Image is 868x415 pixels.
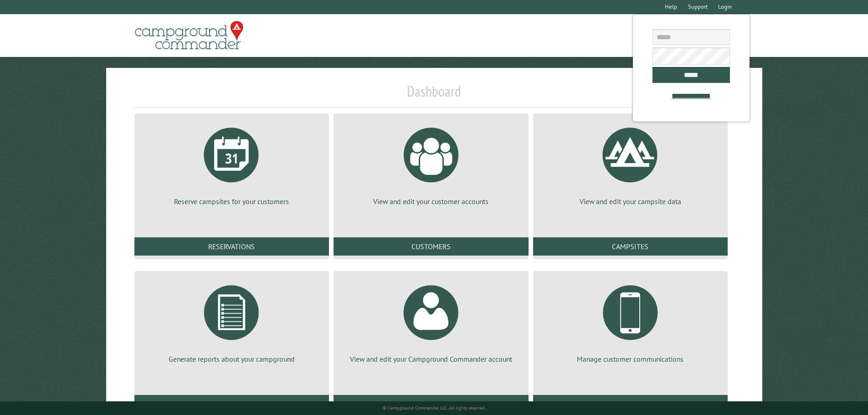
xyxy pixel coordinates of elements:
[544,354,717,364] p: Manage customer communications
[533,237,728,256] a: Campsites
[544,278,717,364] a: Manage customer communications
[344,278,517,364] a: View and edit your Campground Commander account
[383,405,486,411] small: © Campground Commander LLC. All rights reserved.
[134,395,329,413] a: Reports
[544,121,717,206] a: View and edit your campsite data
[344,121,517,206] a: View and edit your customer accounts
[334,395,528,413] a: Account
[132,18,246,53] img: Campground Commander
[132,82,736,108] h1: Dashboard
[344,196,517,206] p: View and edit your customer accounts
[145,278,318,364] a: Generate reports about your campground
[334,237,528,256] a: Customers
[145,354,318,364] p: Generate reports about your campground
[145,121,318,206] a: Reserve campsites for your customers
[544,196,717,206] p: View and edit your campsite data
[533,395,728,413] a: Communications
[145,196,318,206] p: Reserve campsites for your customers
[344,354,517,364] p: View and edit your Campground Commander account
[134,237,329,256] a: Reservations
